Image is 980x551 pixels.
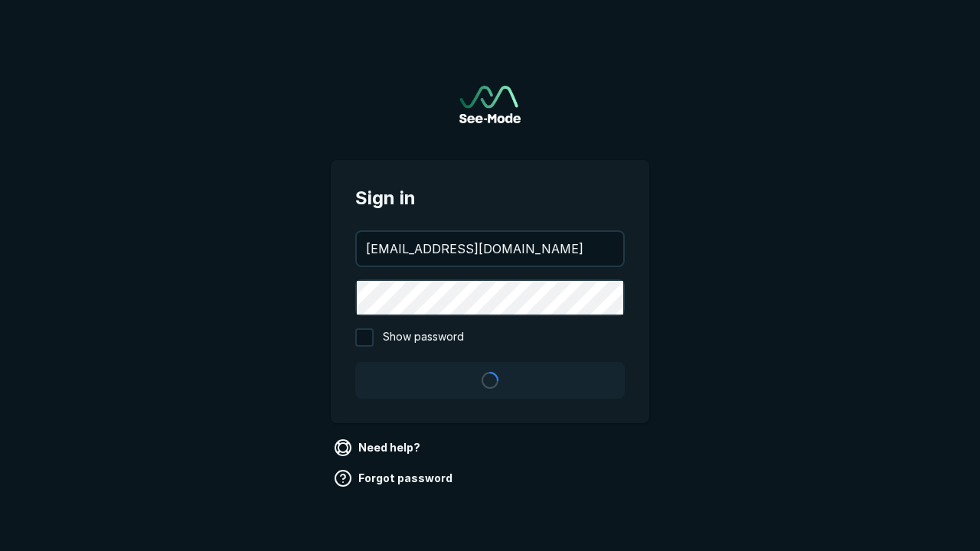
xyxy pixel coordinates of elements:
a: Go to sign in [459,86,521,123]
span: Sign in [355,184,625,212]
a: Need help? [331,435,426,460]
img: See-Mode Logo [459,86,521,123]
input: your@email.com [357,232,623,266]
span: Show password [383,328,464,347]
a: Forgot password [331,466,459,491]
